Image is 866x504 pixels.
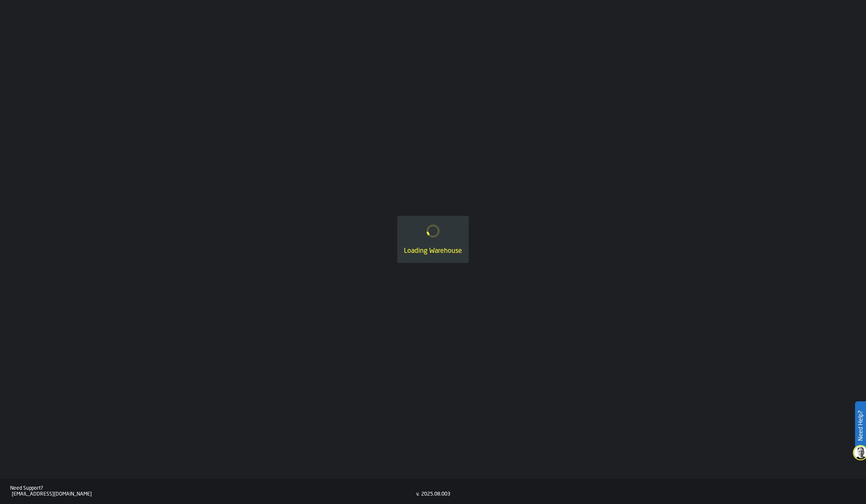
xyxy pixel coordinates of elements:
div: Need Support? [10,485,416,491]
label: Need Help? [856,402,865,449]
div: 2025.08.003 [421,491,450,497]
div: [EMAIL_ADDRESS][DOMAIN_NAME] [12,491,416,497]
a: Need Support?[EMAIL_ADDRESS][DOMAIN_NAME] [10,485,416,497]
div: v. [416,491,420,497]
div: Loading Warehouse [404,246,462,256]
